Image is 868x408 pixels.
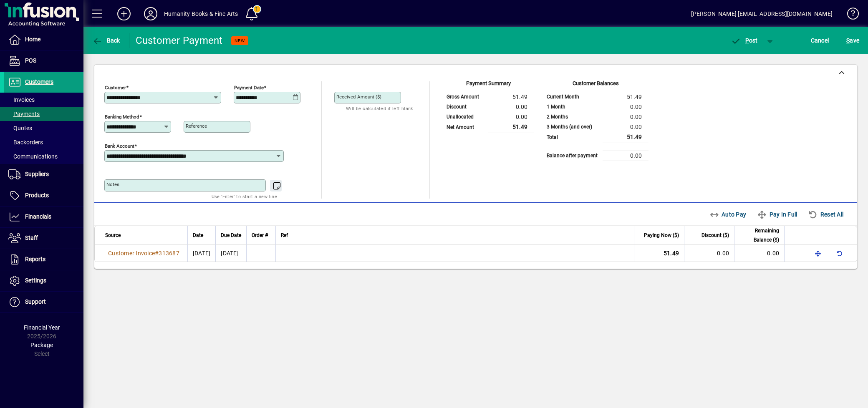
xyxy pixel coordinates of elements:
span: Customers [25,78,53,85]
span: NEW [235,38,245,43]
td: Current Month [542,92,603,102]
span: Order # [252,231,268,240]
div: Customer Balances [542,79,648,92]
span: Settings [25,277,46,284]
span: Date [193,231,203,240]
span: POS [25,57,36,64]
a: Products [4,185,83,206]
span: # [155,250,159,257]
div: Humanity Books & Fine Arts [164,7,238,20]
a: Settings [4,270,83,291]
mat-label: Notes [106,181,119,187]
a: Backorders [4,135,83,149]
app-page-header-button: Back [83,33,129,48]
span: Remaining Balance ($) [739,226,779,244]
span: 51.49 [664,250,679,257]
app-page-summary-card: Customer Balances [542,81,648,161]
button: Profile [137,6,164,21]
span: Staff [25,234,38,241]
td: 0.00 [603,151,648,161]
button: Reset All [805,207,847,222]
td: 3 Months (and over) [542,122,603,132]
span: Customer Invoice [108,250,155,257]
div: Payment Summary [442,79,534,92]
span: Source [105,231,121,240]
span: 0.00 [717,250,729,257]
td: 51.49 [603,132,648,142]
div: [PERSON_NAME] [EMAIL_ADDRESS][DOMAIN_NAME] [691,7,833,20]
span: Quotes [8,125,32,131]
span: Financials [25,213,51,220]
span: Paying Now ($) [644,231,679,240]
td: Total [542,132,603,142]
mat-label: Customer [105,85,126,91]
span: Discount ($) [701,231,729,240]
a: Customer Invoice#313687 [105,249,182,258]
span: Financial Year [24,324,60,331]
td: 1 Month [542,102,603,112]
span: Home [25,36,40,43]
div: Customer Payment [136,34,223,47]
td: 0.00 [603,102,648,112]
span: Backorders [8,139,43,146]
a: Support [4,292,83,312]
mat-label: Banking method [105,114,139,120]
span: Invoices [8,96,35,103]
span: Support [25,298,46,305]
span: 313687 [159,250,179,257]
span: Reset All [808,208,843,221]
a: Reports [4,249,83,270]
td: Unallocated [442,112,488,122]
span: [DATE] [193,250,211,257]
td: [DATE] [215,245,246,262]
span: Package [30,342,53,348]
td: 51.49 [603,92,648,102]
button: Pay In Full [754,207,800,222]
button: Add [111,6,137,21]
a: POS [4,50,83,71]
a: Quotes [4,121,83,135]
td: 0.00 [488,102,534,112]
mat-label: Payment Date [234,85,264,91]
a: Financials [4,207,83,227]
span: Products [25,192,49,199]
span: Due Date [221,231,241,240]
a: Invoices [4,93,83,107]
td: Gross Amount [442,92,488,102]
a: Communications [4,149,83,164]
a: Suppliers [4,164,83,185]
span: S [846,37,850,44]
a: Staff [4,228,83,249]
span: ave [846,34,859,47]
td: 2 Months [542,112,603,122]
td: 51.49 [488,122,534,132]
span: Cancel [811,34,829,47]
mat-label: Reference [186,123,207,129]
span: ost [731,37,758,44]
span: Pay In Full [757,208,797,221]
app-page-summary-card: Payment Summary [442,81,534,133]
span: Reports [25,256,45,262]
td: Balance after payment [542,151,603,161]
mat-label: Received Amount ($) [336,94,381,100]
a: Payments [4,107,83,121]
button: Cancel [809,33,831,48]
button: Back [90,33,122,48]
span: Payments [8,111,40,117]
span: Back [92,37,120,44]
button: Post [727,33,762,48]
td: Discount [442,102,488,112]
a: Home [4,29,83,50]
mat-hint: Will be calculated if left blank [346,103,413,113]
span: Suppliers [25,171,49,177]
a: Knowledge Base [841,2,858,29]
span: Ref [281,231,288,240]
td: Net Amount [442,122,488,132]
td: 51.49 [488,92,534,102]
td: 0.00 [488,112,534,122]
span: 0.00 [767,250,779,257]
span: Communications [8,153,58,160]
span: P [745,37,749,44]
button: Save [844,33,861,48]
mat-hint: Use 'Enter' to start a new line [212,191,277,201]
